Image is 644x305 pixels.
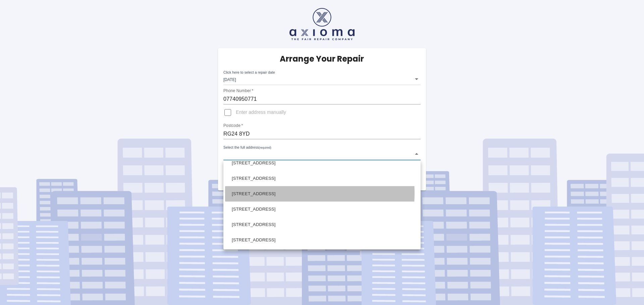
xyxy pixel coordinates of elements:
[225,171,419,186] li: [STREET_ADDRESS]
[225,186,419,202] li: [STREET_ADDRESS]
[225,202,419,217] li: [STREET_ADDRESS]
[225,217,419,232] li: [STREET_ADDRESS]
[225,155,419,171] li: [STREET_ADDRESS]
[225,232,419,248] li: [STREET_ADDRESS]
